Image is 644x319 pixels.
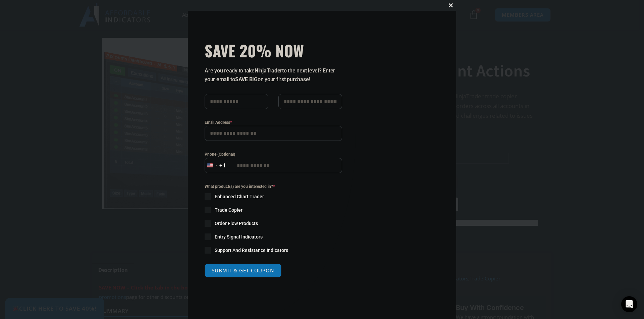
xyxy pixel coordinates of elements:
[205,264,281,277] button: SUBMIT & GET COUPON
[205,183,342,190] span: What product(s) are you interested in?
[215,193,264,200] span: Enhanced Chart Trader
[205,247,342,254] label: Support And Resistance Indicators
[621,296,637,312] div: Open Intercom Messenger
[205,41,342,60] span: SAVE 20% NOW
[205,158,226,173] button: Selected country
[205,66,342,84] p: Are you ready to take to the next level? Enter your email to on your first purchase!
[215,233,263,240] span: Entry Signal Indicators
[255,67,282,74] strong: NinjaTrader
[205,233,342,240] label: Entry Signal Indicators
[205,220,342,227] label: Order Flow Products
[215,247,288,254] span: Support And Resistance Indicators
[215,207,243,213] span: Trade Copier
[205,119,342,126] label: Email Address
[205,207,342,213] label: Trade Copier
[219,161,226,170] div: +1
[215,220,258,227] span: Order Flow Products
[235,76,258,83] strong: SAVE BIG
[205,193,342,200] label: Enhanced Chart Trader
[205,151,342,158] label: Phone (Optional)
